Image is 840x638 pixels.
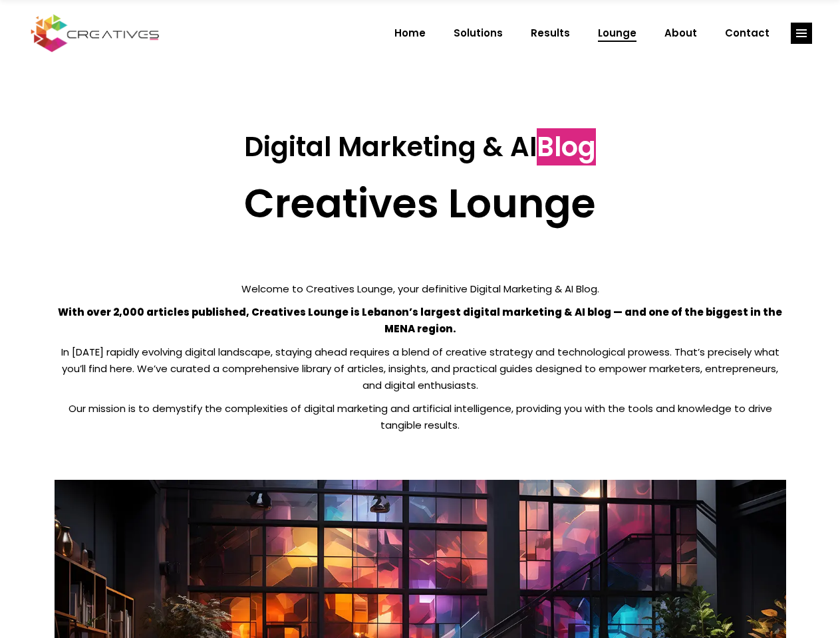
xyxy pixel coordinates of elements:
span: Results [531,16,570,51]
strong: With over 2,000 articles published, Creatives Lounge is Lebanon’s largest digital marketing & AI ... [58,305,782,336]
a: Home [380,16,440,51]
a: link [791,23,812,44]
a: Results [517,16,584,51]
a: Contact [711,16,783,51]
p: Our mission is to demystify the complexities of digital marketing and artificial intelligence, pr... [55,400,786,433]
span: Home [394,16,426,51]
span: Solutions [454,16,503,51]
span: Blog [537,128,596,165]
span: Contact [725,16,770,51]
a: Solutions [440,16,517,51]
span: Lounge [598,16,636,51]
a: About [650,16,711,51]
span: About [664,16,697,51]
h3: Digital Marketing & AI [55,131,786,163]
h2: Creatives Lounge [55,179,786,227]
img: Creatives [28,13,162,54]
p: In [DATE] rapidly evolving digital landscape, staying ahead requires a blend of creative strategy... [55,344,786,393]
p: Welcome to Creatives Lounge, your definitive Digital Marketing & AI Blog. [55,280,786,297]
a: Lounge [584,16,650,51]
